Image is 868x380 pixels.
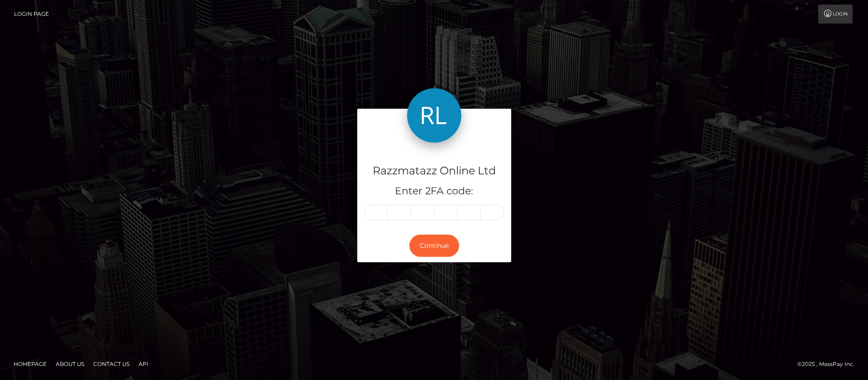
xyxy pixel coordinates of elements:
a: About Us [52,357,88,371]
a: Login [818,5,853,24]
h5: Enter 2FA code: [364,184,504,198]
button: Continue [409,235,459,257]
a: Homepage [10,357,50,371]
a: API [135,357,152,371]
a: Contact Us [90,357,133,371]
div: © 2025 , MassPay Inc. [797,359,861,369]
a: Login Page [14,5,49,24]
h4: Razzmatazz Online Ltd [364,163,504,179]
img: Razzmatazz Online Ltd [407,88,461,143]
